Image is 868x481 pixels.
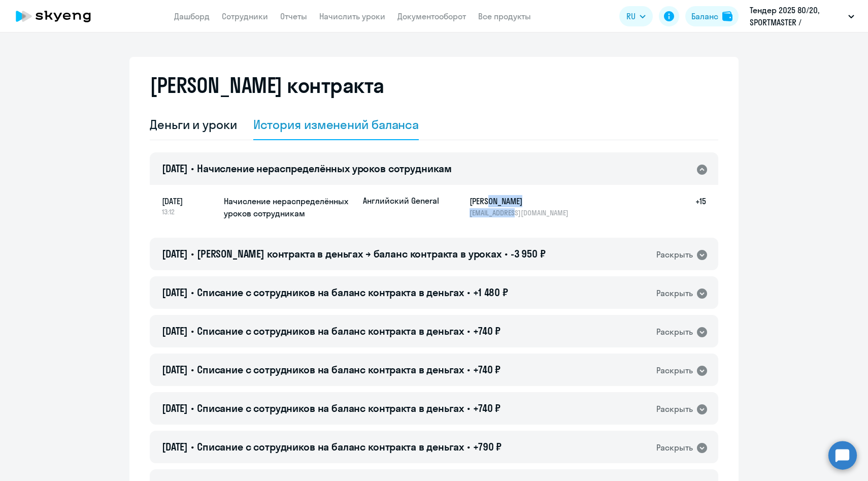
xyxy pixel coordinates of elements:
[478,11,531,21] a: Все продукты
[473,325,500,337] span: +740 ₽
[319,11,385,21] a: Начислить уроки
[150,73,384,98] h2: [PERSON_NAME] контракта
[363,195,439,206] p: Английский General
[470,208,574,217] p: [EMAIL_ADDRESS][DOMAIN_NAME]
[467,325,470,337] span: •
[674,195,706,217] h5: +15
[473,440,502,453] span: +790 ₽
[470,195,574,207] h5: [PERSON_NAME]
[162,162,188,175] span: [DATE]
[505,247,508,260] span: •
[197,402,464,414] span: Списание с сотрудников на баланс контракта в деньгах
[656,287,693,300] div: Раскрыть
[197,325,464,337] span: Списание с сотрудников на баланс контракта в деньгах
[162,286,188,299] span: [DATE]
[162,207,216,216] span: 13:12
[174,11,210,21] a: Дашборд
[626,10,636,22] span: RU
[197,247,502,260] span: [PERSON_NAME] контракта в деньгах → баланс контракта в уроках
[224,195,355,219] h5: Начисление нераспределённых уроков сотрудникам
[691,10,718,22] div: Баланс
[750,4,844,28] p: Тендер 2025 80/20, SPORTMASTER / Спортмастер
[162,195,216,207] span: [DATE]
[191,247,194,260] span: •
[150,116,237,133] div: Деньги и уроки
[511,247,546,260] span: -3 950 ₽
[619,6,653,26] button: RU
[473,402,500,414] span: +740 ₽
[162,440,188,453] span: [DATE]
[656,441,693,454] div: Раскрыть
[191,286,194,299] span: •
[191,440,194,453] span: •
[397,11,466,21] a: Документооборот
[162,247,188,260] span: [DATE]
[685,6,739,26] button: Балансbalance
[197,286,464,299] span: Списание с сотрудников на баланс контракта в деньгах
[197,440,464,453] span: Списание с сотрудников на баланс контракта в деньгах
[656,403,693,415] div: Раскрыть
[197,363,464,376] span: Списание с сотрудников на баланс контракта в деньгах
[162,325,188,337] span: [DATE]
[222,11,268,21] a: Сотрудники
[162,363,188,376] span: [DATE]
[656,326,693,338] div: Раскрыть
[280,11,307,21] a: Отчеты
[467,402,470,414] span: •
[162,402,188,414] span: [DATE]
[722,11,732,21] img: balance
[473,286,508,299] span: +1 480 ₽
[253,116,419,133] div: История изменений баланса
[197,162,452,175] span: Начисление нераспределённых уроков сотрудникам
[191,162,194,175] span: •
[467,363,470,376] span: •
[191,363,194,376] span: •
[191,325,194,337] span: •
[191,402,194,414] span: •
[467,286,470,299] span: •
[656,248,693,261] div: Раскрыть
[473,363,500,376] span: +740 ₽
[467,440,470,453] span: •
[656,364,693,377] div: Раскрыть
[745,4,859,28] button: Тендер 2025 80/20, SPORTMASTER / Спортмастер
